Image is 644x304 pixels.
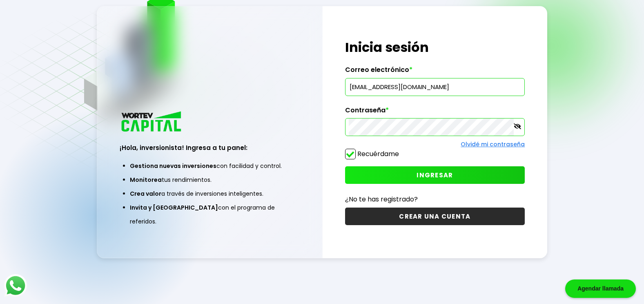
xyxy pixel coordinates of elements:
span: Invita y [GEOGRAPHIC_DATA] [130,203,218,212]
li: a través de inversiones inteligentes. [130,187,290,201]
input: hola@wortev.capital [349,78,521,96]
button: CREAR UNA CUENTA [345,208,525,225]
span: Gestiona nuevas inversiones [130,162,216,170]
label: Contraseña [345,106,525,118]
h1: Inicia sesión [345,38,525,57]
li: con el programa de referidos. [130,201,290,228]
span: Crea valor [130,190,161,198]
img: logos_whatsapp-icon.242b2217.svg [4,274,27,297]
img: logo_wortev_capital [120,110,184,134]
span: Monitorea [130,176,162,184]
span: INGRESAR [417,171,453,179]
li: con facilidad y control. [130,159,290,173]
a: ¿No te has registrado?CREAR UNA CUENTA [345,194,525,225]
h3: ¡Hola, inversionista! Ingresa a tu panel: [120,143,300,152]
a: Olvidé mi contraseña [461,140,525,148]
button: INGRESAR [345,166,525,184]
div: Agendar llamada [565,279,636,298]
li: tus rendimientos. [130,173,290,187]
label: Recuérdame [357,149,399,159]
p: ¿No te has registrado? [345,194,525,204]
label: Correo electrónico [345,66,525,78]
